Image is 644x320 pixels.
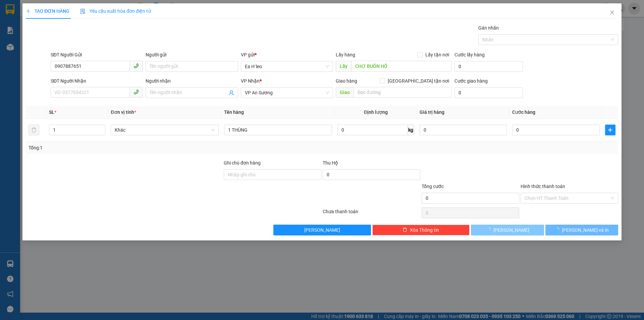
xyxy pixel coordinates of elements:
[26,8,69,14] span: TẠO ĐƠN HÀNG
[241,51,333,58] div: VP gửi
[224,160,261,166] label: Ghi chú đơn hàng
[51,51,143,58] div: SĐT Người Gửi
[423,51,452,58] span: Lấy tận nơi
[80,9,86,14] img: icon
[146,51,238,58] div: Người gửi
[454,61,523,72] input: Cước lấy hàng
[354,87,452,98] input: Dọc đường
[336,87,354,98] span: Giao
[372,225,470,235] button: deleteXóa Thông tin
[562,226,609,234] span: [PERSON_NAME] và In
[420,109,444,115] span: Giá trị hàng
[603,3,622,22] button: Close
[224,109,244,115] span: Tên hàng
[111,109,136,115] span: Đơn vị tính
[245,61,329,72] span: Ea H`leo
[49,109,54,115] span: SL
[402,227,407,233] span: delete
[29,125,39,135] button: delete
[100,126,104,130] span: up
[486,227,493,232] span: loading
[304,226,340,234] span: [PERSON_NAME]
[146,77,238,85] div: Người nhận
[408,125,414,135] span: kg
[545,225,618,235] button: [PERSON_NAME] và In
[245,88,329,98] span: VP An Sương
[98,130,105,135] span: Decrease Value
[385,77,452,85] span: [GEOGRAPHIC_DATA] tận nơi
[410,226,439,234] span: Xóa Thông tin
[454,87,523,98] input: Cước giao hàng
[454,52,485,57] label: Cước lấy hàng
[98,125,105,130] span: Increase Value
[273,225,371,235] button: [PERSON_NAME]
[100,131,104,135] span: down
[224,125,332,135] input: VD: Bàn, Ghế
[80,8,151,14] span: Yêu cầu xuất hóa đơn điện tử
[364,109,388,115] span: Định lượng
[478,25,499,31] label: Gán nhãn
[554,227,562,232] span: loading
[224,169,321,180] input: Ghi chú đơn hàng
[351,61,452,72] input: Dọc đường
[521,184,565,189] label: Hình thức thanh toán
[605,125,615,135] button: plus
[115,125,215,135] span: Khác
[336,78,357,84] span: Giao hàng
[471,225,544,235] button: [PERSON_NAME]
[133,63,139,68] span: phone
[512,109,535,115] span: Cước hàng
[323,160,338,166] span: Thu Hộ
[241,78,260,84] span: VP Nhận
[51,77,143,85] div: SĐT Người Nhận
[26,9,31,13] span: plus
[229,90,234,95] span: user-add
[454,78,488,84] label: Cước giao hàng
[133,89,139,95] span: phone
[493,226,529,234] span: [PERSON_NAME]
[29,144,249,151] div: Tổng: 1
[420,125,507,135] input: 0
[336,61,351,72] span: Lấy
[605,127,615,133] span: plus
[609,10,615,15] span: close
[422,184,444,189] span: Tổng cước
[336,52,355,57] span: Lấy hàng
[322,208,421,220] div: Chưa thanh toán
